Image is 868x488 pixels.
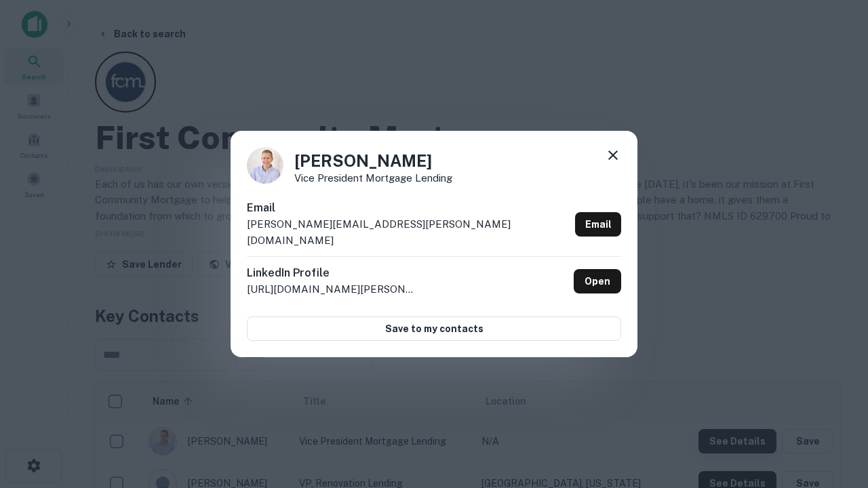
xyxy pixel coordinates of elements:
p: [PERSON_NAME][EMAIL_ADDRESS][PERSON_NAME][DOMAIN_NAME] [247,216,570,248]
a: Open [574,269,621,293]
button: Save to my contacts [247,317,621,341]
a: Email [575,212,621,237]
h6: LinkedIn Profile [247,265,416,281]
iframe: Chat Widget [800,380,868,445]
h6: Email [247,200,570,216]
h4: [PERSON_NAME] [294,148,452,173]
p: Vice President Mortgage Lending [294,173,452,183]
p: [URL][DOMAIN_NAME][PERSON_NAME] [247,281,416,298]
img: 1520878720083 [247,147,283,184]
